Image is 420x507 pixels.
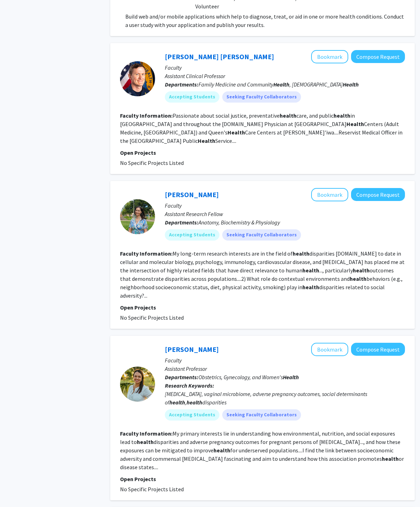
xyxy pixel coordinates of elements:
a: [PERSON_NAME] [165,190,219,199]
b: health [382,455,399,462]
p: Assistant Clinical Professor [165,72,405,80]
mat-chip: Seeking Faculty Collaborators [222,229,301,241]
p: Faculty [165,201,405,210]
button: Compose Request to Nash Witten [351,50,405,63]
b: Health [227,129,245,136]
b: Faculty Information: [120,112,173,119]
mat-chip: Seeking Faculty Collaborators [222,91,301,103]
p: Open Projects [120,303,405,312]
b: health [169,399,185,406]
button: Add Corrie Miller to Bookmarks [311,343,348,356]
button: Add Catherine Walsh to Bookmarks [311,188,348,201]
span: No Specific Projects Listed [120,486,184,493]
p: Faculty [165,63,405,72]
b: health [350,275,366,282]
b: health [213,447,230,454]
mat-chip: Seeking Faculty Collaborators [222,409,301,421]
mat-chip: Accepting Students [165,409,219,421]
p: Faculty [165,356,405,364]
span: Obstetrics, Gynecology, and Women's [198,374,299,381]
b: Faculty Information: [120,250,173,257]
a: [PERSON_NAME] [PERSON_NAME] [165,52,274,61]
b: Health [198,137,215,144]
p: Assistant Professor [165,364,405,373]
b: Research Keywords: [165,382,214,389]
fg-read-more: My long-term research interests are in the field of disparities [DOMAIN_NAME] to date in cellular... [120,250,405,299]
b: health [302,267,319,274]
iframe: Chat [5,475,30,502]
b: Faculty Information: [120,430,173,437]
b: health [293,250,309,257]
mat-chip: Accepting Students [165,229,219,241]
b: health [334,112,350,119]
button: Compose Request to Catherine Walsh [351,188,405,201]
b: Departments: [165,374,198,381]
span: Family Medicine and Community , [DEMOGRAPHIC_DATA] [198,81,359,88]
fg-read-more: My primary interests lie in understanding how environmental, nutrition, and social exposures lead... [120,430,404,471]
span: No Specific Projects Listed [120,159,184,166]
span: Anatomy, Biochemistry & Physiology [198,219,280,226]
b: Health [343,81,359,88]
button: Add Nash Witten to Bookmarks [311,50,348,63]
b: health [353,267,370,274]
b: Departments: [165,81,198,88]
fg-read-more: Passionate about social justice, preventative care, and public in [GEOGRAPHIC_DATA] and throughou... [120,112,402,144]
span: No Specific Projects Listed [120,314,184,321]
button: Compose Request to Corrie Miller [351,343,405,356]
p: Assistant Research Fellow [165,210,405,218]
b: Departments: [165,219,198,226]
b: Health [346,120,364,127]
b: health [280,112,296,119]
p: Open Projects [120,475,405,483]
b: health [302,284,319,291]
b: health [187,399,202,406]
a: [PERSON_NAME] [165,345,219,354]
b: health [137,438,154,445]
p: Build web and/or mobile applications which help to diagnose, treat, or aid in one or more health ... [125,12,405,29]
mat-chip: Accepting Students [165,91,219,103]
div: [MEDICAL_DATA], vaginal microbiome, adverse pregnancy outcomes, social determinants of , disparities [165,390,405,407]
b: Health [273,81,289,88]
p: Open Projects [120,148,405,157]
b: Health [283,374,299,381]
